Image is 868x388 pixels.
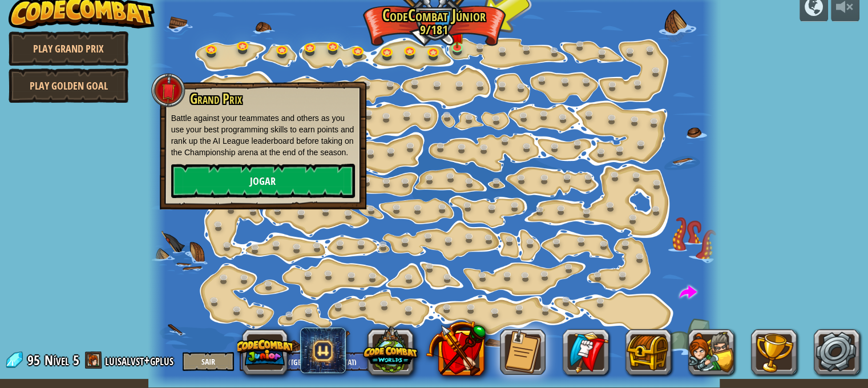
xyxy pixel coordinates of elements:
a: Play Golden Goal [9,68,128,103]
a: Jogar [171,164,355,198]
p: Battle against your teammates and others as you use your best programming skills to earn points a... [171,112,355,158]
a: Play Grand Prix [9,31,128,66]
a: luisalvst+gplus [105,351,177,369]
span: 95 [27,351,43,369]
span: Nível [45,351,69,370]
button: Sair [183,352,234,371]
h3: Grand Prix [189,91,355,107]
span: 5 [73,351,79,369]
img: level-banner-unstarted.png [450,25,464,48]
